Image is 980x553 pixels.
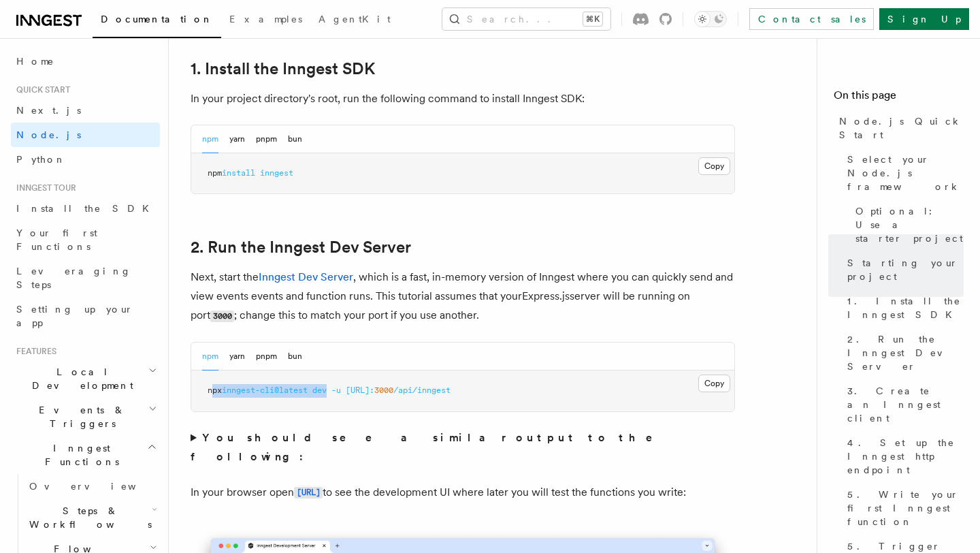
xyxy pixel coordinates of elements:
[312,385,327,395] span: dev
[847,332,964,373] span: 2. Run the Inngest Dev Server
[834,109,964,147] a: Node.js Quick Start
[288,125,302,153] button: bun
[202,343,218,370] button: npm
[221,4,310,37] a: Examples
[583,12,602,26] kbd: ⌘K
[694,11,727,27] button: Toggle dark mode
[229,343,245,370] button: yarn
[850,199,964,251] a: Optional: Use a starter project
[16,54,54,68] span: Home
[847,384,964,425] span: 3. Create an Inngest client
[210,311,234,322] code: 3000
[393,385,451,395] span: /api/inngest
[294,487,323,499] code: [URL]
[842,147,964,199] a: Select your Node.js framework
[260,168,293,178] span: inngest
[11,49,160,74] a: Home
[442,8,610,30] button: Search...⌘K
[256,343,277,370] button: pnpm
[288,343,302,370] button: bun
[847,294,964,321] span: 1. Install the Inngest SDK
[208,168,222,178] span: npm
[191,483,735,503] p: In your browser open to see the development UI where later you will test the functions you write:
[24,474,160,499] a: Overview
[11,365,148,392] span: Local Development
[16,227,97,252] span: Your first Functions
[24,499,160,537] button: Steps & Workflows
[208,385,222,395] span: npx
[229,125,245,153] button: yarn
[191,268,735,326] p: Next, start the , which is a fast, in-memory version of Inngest where you can quickly send and vi...
[11,436,160,474] button: Inngest Functions
[16,154,66,165] span: Python
[331,385,341,395] span: -u
[11,196,160,221] a: Install the SDK
[855,204,964,245] span: Optional: Use a starter project
[698,375,730,392] button: Copy
[16,304,133,328] span: Setting up your app
[11,183,76,193] span: Inngest tour
[11,403,148,430] span: Events & Triggers
[698,157,730,175] button: Copy
[101,14,213,25] span: Documentation
[879,8,969,30] a: Sign Up
[222,168,255,178] span: install
[842,482,964,534] a: 5. Write your first Inngest function
[191,59,375,78] a: 1. Install the Inngest SDK
[842,289,964,327] a: 1. Install the Inngest SDK
[256,125,277,153] button: pnpm
[11,346,56,357] span: Features
[310,4,399,37] a: AgentKit
[834,87,964,109] h4: On this page
[847,153,964,193] span: Select your Node.js framework
[11,147,160,172] a: Python
[191,431,672,463] strong: You should see a similar output to the following:
[191,428,735,467] summary: You should see a similar output to the following:
[202,125,218,153] button: npm
[191,89,735,108] p: In your project directory's root, run the following command to install Inngest SDK:
[847,488,964,528] span: 5. Write your first Inngest function
[16,266,131,290] span: Leveraging Steps
[847,436,964,477] span: 4. Set up the Inngest http endpoint
[93,4,221,38] a: Documentation
[229,14,302,25] span: Examples
[11,441,147,469] span: Inngest Functions
[11,259,160,297] a: Leveraging Steps
[749,8,874,30] a: Contact sales
[11,98,160,123] a: Next.js
[11,123,160,147] a: Node.js
[839,114,964,142] span: Node.js Quick Start
[11,297,160,335] a: Setting up your app
[374,385,393,395] span: 3000
[16,129,81,140] span: Node.js
[847,256,964,283] span: Starting your project
[842,430,964,482] a: 4. Set up the Inngest http endpoint
[11,221,160,259] a: Your first Functions
[346,385,374,395] span: [URL]:
[191,238,411,257] a: 2. Run the Inngest Dev Server
[11,398,160,436] button: Events & Triggers
[222,385,308,395] span: inngest-cli@latest
[259,270,353,283] a: Inngest Dev Server
[24,504,152,531] span: Steps & Workflows
[11,360,160,398] button: Local Development
[294,486,323,499] a: [URL]
[842,379,964,430] a: 3. Create an Inngest client
[318,14,391,25] span: AgentKit
[16,203,157,214] span: Install the SDK
[11,84,70,95] span: Quick start
[16,105,81,116] span: Next.js
[842,327,964,379] a: 2. Run the Inngest Dev Server
[29,481,169,492] span: Overview
[842,251,964,289] a: Starting your project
